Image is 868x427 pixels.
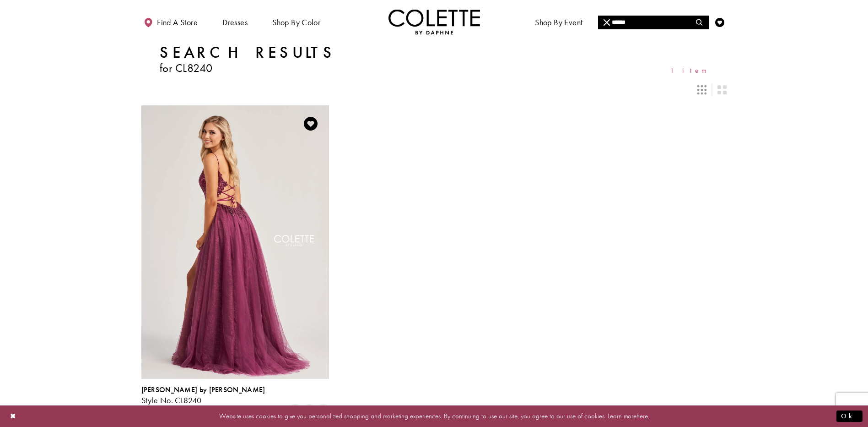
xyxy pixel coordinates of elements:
span: 1 item [670,66,709,74]
span: Style No. CL8240 [141,395,202,405]
a: Check Wishlist [713,9,727,34]
div: Product List [141,105,727,416]
span: [PERSON_NAME] by [PERSON_NAME] [141,385,265,394]
img: Colette by Daphne [388,9,480,34]
span: Switch layout to 3 columns [697,85,706,94]
a: Add to Wishlist [301,114,320,133]
h3: for CL8240 [160,62,336,74]
i: Periwinkle [318,405,329,416]
h1: Search Results [160,44,336,62]
span: Dresses [220,9,250,34]
button: Close Search [598,16,616,29]
button: Submit Dialog [836,411,863,422]
div: Layout Controls [136,80,733,100]
p: Website uses cookies to give you personalized shopping and marketing experiences. By continuing t... [66,410,802,422]
span: Shop By Event [535,18,582,27]
span: Dresses [222,18,248,27]
a: Visit Colette by Daphne Style No. CL8240 Page [141,105,329,378]
a: here [636,411,648,421]
button: Close Dialog [5,408,21,424]
div: Search form [598,16,709,29]
i: Berry [290,405,301,416]
div: Colette by Daphne Style No. CL8240 [141,386,265,405]
a: Visit Home Page [388,9,480,34]
a: Find a store [141,9,200,34]
span: Find a store [157,18,198,27]
a: Meet the designer [605,9,673,34]
a: Toggle search [693,9,706,34]
input: Search [598,16,708,29]
button: Submit Search [690,16,708,29]
span: Shop by color [272,18,320,27]
span: Shop by color [270,9,323,34]
span: Switch layout to 2 columns [717,85,727,94]
span: Shop By Event [533,9,585,34]
i: Spruce [304,405,315,416]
